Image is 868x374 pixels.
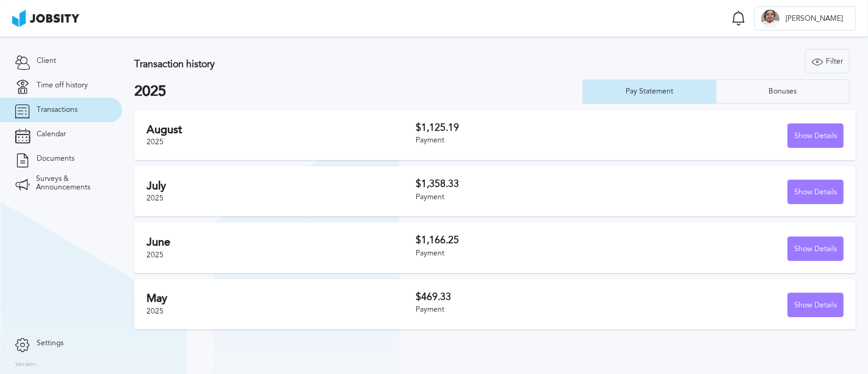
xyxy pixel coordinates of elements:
h2: June [146,236,416,249]
button: Filter [805,49,850,73]
button: Show Details [787,293,844,317]
h3: $469.33 [416,291,630,302]
span: 2025 [146,307,164,315]
button: Show Details [787,123,844,148]
label: Version: [15,361,38,369]
div: Show Details [788,237,843,262]
h2: July [146,180,416,193]
button: Bonuses [716,79,850,104]
h3: $1,125.19 [416,122,630,133]
h2: 2025 [134,83,582,100]
span: Settings [37,339,63,348]
span: Time off history [37,81,88,90]
span: 2025 [146,137,164,146]
div: Payment [416,193,630,202]
span: [PERSON_NAME] [779,15,849,23]
div: D [761,10,779,28]
span: 2025 [146,194,164,202]
button: D[PERSON_NAME] [754,6,856,31]
span: Calendar [37,130,66,139]
button: Pay Statement [582,79,716,104]
div: Show Details [788,124,843,148]
span: Transactions [37,106,78,114]
h2: August [146,123,416,136]
span: Documents [37,155,74,163]
div: Payment [416,136,630,145]
button: Show Details [787,180,844,204]
div: Show Details [788,180,843,205]
div: Show Details [788,293,843,318]
div: Filter [806,50,849,74]
span: 2025 [146,251,164,259]
span: Client [37,57,56,65]
h2: May [146,292,416,305]
img: ab4bad089aa723f57921c736e9817d99.png [12,10,79,27]
div: Payment [416,306,630,314]
div: Pay Statement [620,87,679,96]
span: Surveys & Announcements [36,175,107,192]
h3: $1,166.25 [416,235,630,246]
h3: $1,358.33 [416,178,630,189]
button: Show Details [787,237,844,261]
div: Bonuses [762,87,803,96]
h3: Transaction history [134,59,525,70]
div: Payment [416,249,630,258]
